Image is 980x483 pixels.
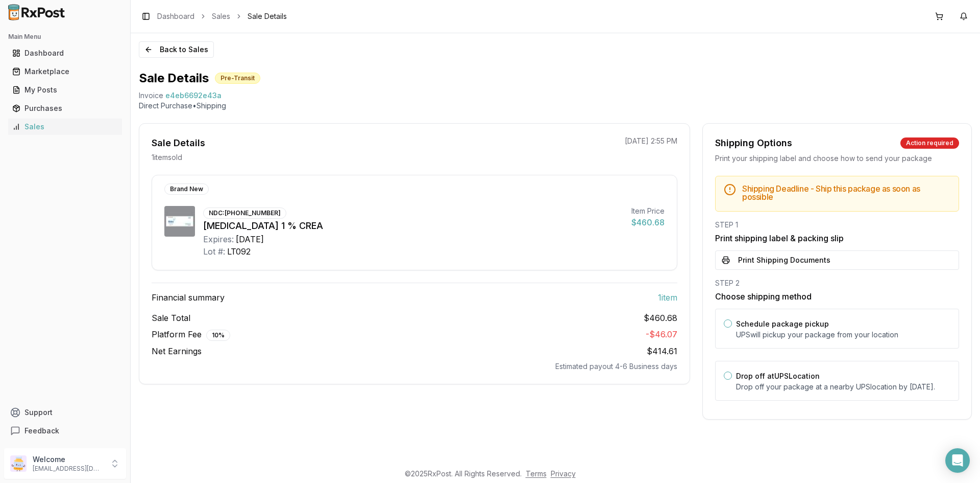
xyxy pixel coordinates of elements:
[8,62,122,81] a: Marketplace
[206,330,230,341] div: 10 %
[212,11,230,21] a: Sales
[8,81,122,99] a: My Posts
[631,206,665,216] div: Item Price
[8,118,122,136] a: Sales
[139,70,209,86] h1: Sale Details
[139,90,163,101] div: Invoice
[945,448,970,473] div: Open Intercom Messenger
[8,44,122,62] a: Dashboard
[152,312,190,324] span: Sale Total
[203,219,623,233] div: [MEDICAL_DATA] 1 % CREA
[551,469,576,478] a: Privacy
[164,206,195,237] img: Winlevi 1 % CREA
[248,11,287,21] span: Sale Details
[164,183,209,195] div: Brand New
[157,11,287,21] nav: breadcrumb
[152,291,225,304] span: Financial summary
[203,233,234,245] div: Expires:
[227,245,251,258] div: LT092
[152,345,202,357] span: Net Earnings
[900,137,959,149] div: Action required
[715,278,959,288] div: STEP 2
[715,232,959,244] h3: Print shipping label & packing slip
[736,319,829,328] label: Schedule package pickup
[8,99,122,118] a: Purchases
[12,48,118,58] div: Dashboard
[139,41,214,58] button: Back to Sales
[736,330,950,340] p: UPS will pickup your package from your location
[625,136,677,146] p: [DATE] 2:55 PM
[152,152,182,163] p: 1 item sold
[646,329,677,339] span: - $46.07
[152,136,205,150] div: Sale Details
[658,291,677,304] span: 1 item
[631,216,665,228] div: $460.68
[526,469,547,478] a: Terms
[12,103,118,113] div: Purchases
[139,101,972,111] p: Direct Purchase • Shipping
[4,119,126,135] button: Sales
[4,403,126,422] button: Support
[647,346,677,356] span: $414.61
[715,290,959,303] h3: Choose shipping method
[165,90,222,101] span: e4eb6692e43a
[736,382,950,392] p: Drop off your package at a nearby UPS location by [DATE] .
[203,245,225,258] div: Lot #:
[4,63,126,80] button: Marketplace
[33,465,104,473] p: [EMAIL_ADDRESS][DOMAIN_NAME]
[742,185,950,201] h5: Shipping Deadline - Ship this package as soon as possible
[4,100,126,117] button: Purchases
[12,122,118,132] div: Sales
[715,153,959,164] div: Print your shipping label and choose how to send your package
[8,33,122,41] h2: Main Menu
[10,455,27,472] img: User avatar
[4,82,126,98] button: My Posts
[33,454,104,465] p: Welcome
[12,66,118,77] div: Marketplace
[715,136,792,150] div: Shipping Options
[12,85,118,95] div: My Posts
[157,11,194,21] a: Dashboard
[236,233,264,245] div: [DATE]
[736,372,820,380] label: Drop off at UPS Location
[4,45,126,61] button: Dashboard
[715,250,959,270] button: Print Shipping Documents
[715,220,959,230] div: STEP 1
[152,361,677,372] div: Estimated payout 4-6 Business days
[152,328,230,341] span: Platform Fee
[203,208,286,219] div: NDC: [PHONE_NUMBER]
[4,4,69,20] img: RxPost Logo
[4,422,126,440] button: Feedback
[644,312,677,324] span: $460.68
[24,426,59,436] span: Feedback
[215,73,260,84] div: Pre-Transit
